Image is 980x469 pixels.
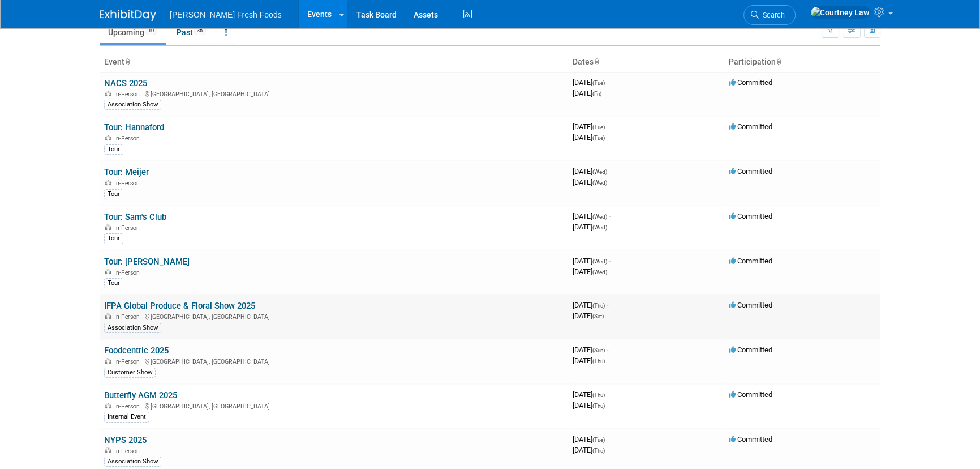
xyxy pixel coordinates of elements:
span: Committed [729,167,772,176]
a: Tour: Meijer [104,167,149,177]
a: IFPA Global Produce & Floral Show 2025 [104,301,255,311]
span: [DATE] [573,167,611,176]
img: ExhibitDay [100,10,156,21]
img: In-Person Event [105,313,111,319]
a: Foodcentric 2025 [104,346,169,356]
span: (Thu) [592,392,605,398]
span: [DATE] [573,356,605,365]
a: Butterfly AGM 2025 [104,390,177,400]
span: (Thu) [592,302,605,309]
span: [DATE] [573,178,607,186]
th: Participation [724,53,880,72]
span: [DATE] [573,401,605,410]
span: (Sat) [592,313,604,319]
span: In-Person [114,224,143,232]
div: Tour [104,278,123,288]
img: In-Person Event [105,91,111,96]
span: [DATE] [573,133,605,142]
span: - [607,390,608,399]
span: [DATE] [573,435,608,444]
span: (Sun) [592,347,605,353]
span: 36 [194,27,206,35]
img: In-Person Event [105,135,111,140]
span: In-Person [114,135,143,142]
div: Association Show [104,323,161,333]
span: [DATE] [573,212,611,220]
span: 10 [145,27,157,35]
a: Sort by Participation Type [776,57,781,66]
img: In-Person Event [105,403,111,408]
img: In-Person Event [105,180,111,185]
div: Tour [104,233,123,244]
div: Tour [104,144,123,155]
span: [DATE] [573,89,601,97]
span: - [607,346,608,354]
img: In-Person Event [105,358,111,364]
a: Sort by Event Name [124,57,130,66]
a: Past36 [168,22,214,43]
span: In-Person [114,91,143,98]
span: (Fri) [592,91,601,97]
a: NACS 2025 [104,78,147,88]
span: In-Person [114,313,143,321]
div: Customer Show [104,368,156,378]
span: In-Person [114,180,143,187]
span: Committed [729,212,772,220]
span: (Tue) [592,135,605,141]
th: Dates [568,53,724,72]
span: [DATE] [573,346,608,354]
span: (Tue) [592,437,605,443]
span: Search [759,11,785,19]
div: Association Show [104,100,161,110]
div: [GEOGRAPHIC_DATA], [GEOGRAPHIC_DATA] [104,401,564,410]
a: Tour: [PERSON_NAME] [104,257,190,267]
span: (Tue) [592,124,605,130]
img: Courtney Law [810,6,870,19]
img: In-Person Event [105,269,111,275]
span: (Thu) [592,447,605,454]
a: NYPS 2025 [104,435,147,445]
span: - [607,122,608,131]
span: In-Person [114,358,143,365]
span: (Wed) [592,169,607,175]
a: Search [743,5,796,25]
span: (Wed) [592,269,607,275]
img: In-Person Event [105,447,111,453]
a: Sort by Start Date [594,57,599,66]
span: - [609,167,611,176]
span: Committed [729,390,772,399]
span: (Tue) [592,80,605,86]
span: (Thu) [592,358,605,364]
span: (Wed) [592,258,607,265]
span: [DATE] [573,267,607,276]
span: [PERSON_NAME] Fresh Foods [170,10,282,19]
span: In-Person [114,403,143,410]
div: Association Show [104,457,161,467]
img: In-Person Event [105,224,111,230]
a: Tour: Sam's Club [104,212,166,222]
span: Committed [729,301,772,309]
div: Internal Event [104,412,149,422]
span: [DATE] [573,312,604,320]
span: In-Person [114,269,143,276]
span: In-Person [114,447,143,455]
span: - [607,435,608,444]
span: (Thu) [592,403,605,409]
div: Tour [104,189,123,199]
span: Committed [729,435,772,444]
span: [DATE] [573,122,608,131]
span: (Wed) [592,224,607,231]
div: [GEOGRAPHIC_DATA], [GEOGRAPHIC_DATA] [104,89,564,98]
span: [DATE] [573,78,608,87]
span: - [609,257,611,265]
a: Tour: Hannaford [104,122,164,133]
span: Committed [729,257,772,265]
div: [GEOGRAPHIC_DATA], [GEOGRAPHIC_DATA] [104,312,564,321]
span: [DATE] [573,446,605,454]
span: Committed [729,78,772,87]
th: Event [100,53,568,72]
div: [GEOGRAPHIC_DATA], [GEOGRAPHIC_DATA] [104,356,564,365]
span: (Wed) [592,180,607,186]
span: - [607,78,608,87]
span: [DATE] [573,257,611,265]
